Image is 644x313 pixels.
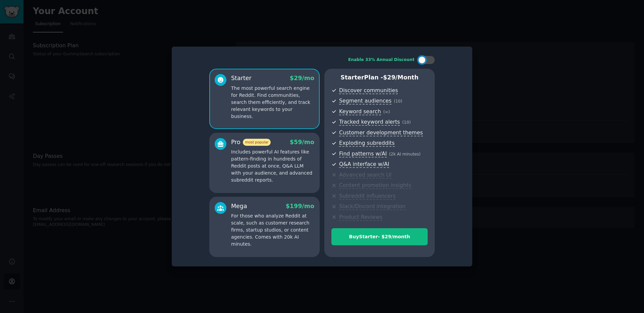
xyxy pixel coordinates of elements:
span: Keyword search [339,108,381,115]
span: $ 199 /mo [286,203,314,209]
span: ( 2k AI minutes ) [389,152,421,156]
span: Tracked keyword alerts [339,119,400,126]
span: Customer development themes [339,129,423,136]
span: Subreddit influencers [339,193,395,200]
span: $ 29 /mo [290,75,314,81]
span: Product Reviews [339,214,382,221]
span: Discover communities [339,87,398,94]
span: $ 59 /mo [290,139,314,145]
span: Slack/Discord integration [339,203,406,210]
p: The most powerful search engine for Reddit. Find communities, search them efficiently, and track ... [231,85,314,120]
button: BuyStarter- $29/month [331,228,428,245]
div: Mega [231,202,247,210]
span: most popular [243,139,271,146]
div: Starter [231,74,252,82]
div: Pro [231,138,271,146]
span: Advanced search UI [339,172,391,179]
span: $ 29 /month [383,74,419,81]
p: Includes powerful AI features like pattern-finding in hundreds of Reddit posts at once, Q&A LLM w... [231,148,314,184]
div: Enable 33% Annual Discount [348,57,415,63]
p: Starter Plan - [331,73,428,82]
span: Exploding subreddits [339,140,394,147]
span: Q&A interface w/AI [339,161,389,168]
span: Segment audiences [339,98,391,105]
span: Content promotion insights [339,182,411,189]
span: ( ∞ ) [383,110,390,114]
span: Find patterns w/AI [339,150,387,158]
div: Buy Starter - $ 29 /month [332,233,427,240]
span: ( 10 ) [394,99,402,104]
p: For those who analyze Reddit at scale, such as customer research firms, startup studios, or conte... [231,212,314,248]
span: ( 10 ) [402,120,411,125]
